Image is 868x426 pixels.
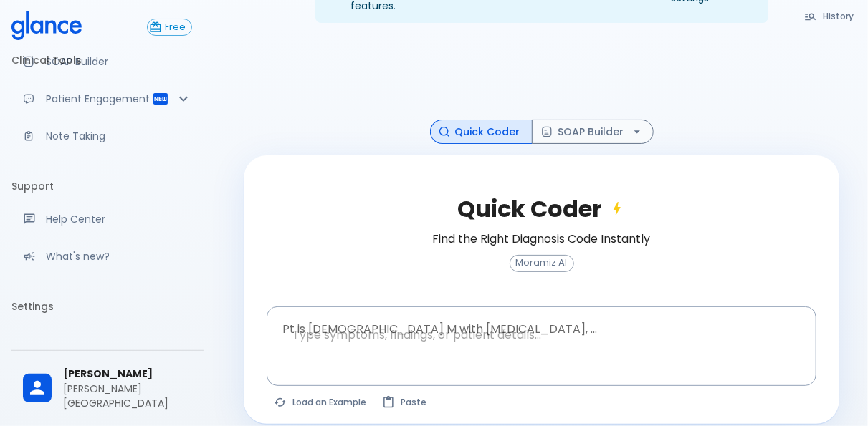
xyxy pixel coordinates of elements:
[159,22,191,33] span: Free
[11,203,204,235] a: Get help from our support team
[11,169,204,203] li: Support
[11,43,204,77] li: Clinical Tools
[11,324,204,355] a: Please complete account setup
[11,289,204,324] li: Settings
[797,6,862,26] button: History
[375,392,435,412] button: Paste from clipboard
[46,92,152,106] p: Patient Engagement
[46,212,192,226] p: Help Center
[63,367,192,382] span: [PERSON_NAME]
[46,249,192,263] p: What's new?
[46,129,192,143] p: Note Taking
[147,19,192,36] button: Free
[11,241,204,272] div: Recent updates and feature releases
[433,229,651,249] h6: Find the Right Diagnosis Code Instantly
[63,382,192,410] p: [PERSON_NAME][GEOGRAPHIC_DATA]
[430,120,533,145] button: Quick Coder
[147,19,204,36] a: Click to view or change your subscription
[532,120,654,145] button: SOAP Builder
[267,392,375,412] button: Load a random example
[510,258,573,268] span: Moramiz AI
[458,195,626,223] h2: Quick Coder
[11,357,204,420] div: [PERSON_NAME][PERSON_NAME][GEOGRAPHIC_DATA]
[11,120,204,152] a: Advanced note-taking
[11,83,204,115] div: Patient Reports & Referrals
